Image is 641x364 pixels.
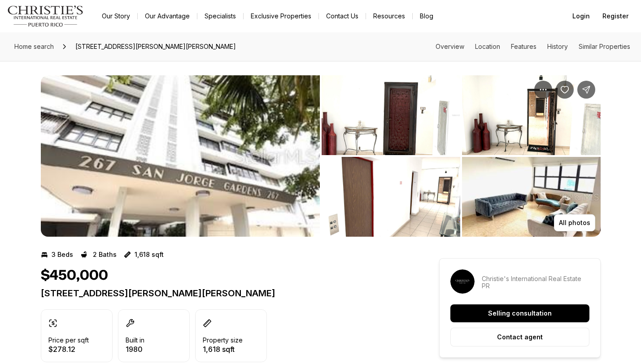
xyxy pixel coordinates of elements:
button: View image gallery [41,75,320,237]
a: Skip to: Overview [436,43,464,50]
button: View image gallery [462,75,601,155]
button: Register [597,7,634,25]
button: Login [567,7,595,25]
button: Contact Us [319,10,366,22]
a: Skip to: Location [475,43,500,50]
img: logo [7,5,84,27]
span: Login [572,13,590,20]
a: Our Advantage [138,10,197,22]
p: 1,618 sqft [203,346,243,353]
div: Listing Photos [41,75,601,237]
p: 2 Baths [93,251,117,258]
p: Property size [203,337,243,344]
button: All photos [554,214,595,231]
a: Skip to: History [547,43,568,50]
button: View image gallery [322,157,460,237]
p: Price per sqft [48,337,89,344]
a: Resources [366,10,412,22]
button: View image gallery [462,157,601,237]
p: [STREET_ADDRESS][PERSON_NAME][PERSON_NAME] [41,288,407,299]
li: 2 of 8 [322,75,601,237]
span: [STREET_ADDRESS][PERSON_NAME][PERSON_NAME] [72,39,240,54]
p: 3 Beds [52,251,73,258]
p: $278.12 [48,346,89,353]
a: Specialists [197,10,243,22]
p: All photos [559,219,590,226]
p: Christie's International Real Estate PR [482,275,589,290]
button: Share Property: 267 SAN JORGE GARDENS #7 B [577,81,595,99]
button: Save Property: 267 SAN JORGE GARDENS #7 B [556,81,574,99]
a: Home search [11,39,57,54]
p: 1,618 sqft [135,251,164,258]
a: Our Story [95,10,137,22]
a: Exclusive Properties [244,10,318,22]
li: 1 of 8 [41,75,320,237]
button: Contact agent [450,328,589,347]
a: Skip to: Features [511,43,536,50]
button: Selling consultation [450,304,589,322]
button: Property options [534,81,552,99]
a: Blog [413,10,440,22]
span: Home search [14,43,54,50]
a: Skip to: Similar Properties [579,43,630,50]
span: Register [602,13,628,20]
nav: Page section menu [436,43,630,50]
button: View image gallery [322,75,460,155]
h1: $450,000 [41,267,108,284]
p: 1980 [126,346,144,353]
p: Built in [126,337,144,344]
